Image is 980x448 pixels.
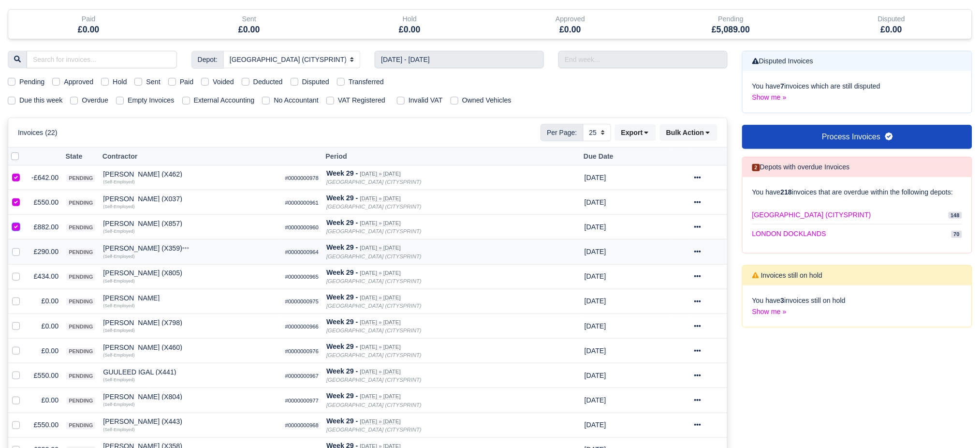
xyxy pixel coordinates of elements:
span: [GEOGRAPHIC_DATA] (CITYSPRINT) [752,209,871,221]
small: (Self-Employed) [103,377,134,382]
h6: Depots with overdue Invoices [752,163,850,171]
small: [DATE] » [DATE] [360,418,401,425]
div: [PERSON_NAME] [103,295,277,301]
span: pending [66,373,95,380]
small: #0000000967 [285,373,319,379]
span: pending [66,348,95,355]
span: 2 days from now [585,223,606,231]
label: VAT Registered [338,95,385,106]
span: pending [66,175,95,182]
a: Show me » [752,93,787,101]
div: [PERSON_NAME] (X460) [103,344,277,351]
span: 70 [951,231,962,238]
small: #0000000975 [285,299,319,304]
strong: Week 29 - [326,219,358,226]
strong: Week 29 - [326,392,358,400]
small: [DATE] » [DATE] [360,270,401,276]
div: You have invoices which are still disputed [743,71,972,113]
label: Transferred [349,76,384,88]
td: £290.00 [28,239,62,264]
strong: Week 29 - [326,367,358,375]
span: 2 days from now [585,248,606,255]
td: £434.00 [28,264,62,289]
label: Empty Invoices [128,95,175,106]
span: pending [66,298,95,305]
span: LONDON DOCKLANDS [752,228,826,239]
i: [GEOGRAPHIC_DATA] (CITYSPRINT) [326,179,422,185]
span: pending [66,397,95,404]
label: Sent [146,76,160,88]
span: Per Page: [541,124,583,141]
span: pending [66,199,95,207]
div: [PERSON_NAME] (X443) [103,418,277,425]
strong: 3 [781,297,785,304]
small: #0000000960 [285,224,319,230]
small: (Self-Employed) [103,427,134,432]
small: #0000000977 [285,398,319,403]
small: #0000000961 [285,200,319,206]
small: [DATE] » [DATE] [360,369,401,375]
i: [GEOGRAPHIC_DATA] (CITYSPRINT) [326,377,422,383]
span: pending [66,224,95,231]
i: [GEOGRAPHIC_DATA] (CITYSPRINT) [326,204,422,209]
strong: Week 29 - [326,318,358,326]
label: No Accountant [274,95,319,106]
span: 2 days from now [585,347,606,355]
small: (Self-Employed) [103,204,134,209]
small: [DATE] » [DATE] [360,344,401,350]
label: Disputed [302,76,329,88]
span: 2 days from now [585,297,606,305]
small: #0000000964 [285,249,319,255]
div: Hold [329,10,490,39]
label: Pending [19,76,44,88]
a: [GEOGRAPHIC_DATA] (CITYSPRINT) 148 [752,206,962,225]
span: pending [66,249,95,256]
label: Paid [180,76,194,88]
label: External Accounting [194,95,255,106]
span: 2 days from now [585,272,606,280]
div: [PERSON_NAME] (X857) [103,220,277,227]
h5: £0.00 [497,25,644,35]
i: [GEOGRAPHIC_DATA] (CITYSPRINT) [326,402,422,408]
h6: Invoices still on hold [752,271,823,280]
div: Bulk Action [660,124,717,141]
div: Disputed [819,14,965,25]
span: 2 days from now [585,372,606,379]
div: [PERSON_NAME] (X805) [103,269,277,276]
strong: 7 [781,82,785,90]
div: Pending [658,14,804,25]
span: 2 days from now [585,396,606,404]
small: [DATE] » [DATE] [360,171,401,177]
small: #0000000966 [285,324,319,329]
h5: £0.00 [819,25,965,35]
label: Invalid VAT [409,95,443,106]
iframe: Chat Widget [932,402,980,448]
td: £0.00 [28,314,62,338]
span: pending [66,273,95,281]
i: [GEOGRAPHIC_DATA] (CITYSPRINT) [326,303,422,309]
small: #0000000976 [285,348,319,354]
label: Voided [213,76,234,88]
i: [GEOGRAPHIC_DATA] (CITYSPRINT) [326,352,422,358]
label: Hold [113,76,127,88]
th: State [62,148,99,165]
i: [GEOGRAPHIC_DATA] (CITYSPRINT) [326,278,422,284]
div: [PERSON_NAME] (X462) [103,171,277,178]
small: [DATE] » [DATE] [360,220,401,226]
div: [PERSON_NAME] (X359) [103,245,277,252]
button: Export [615,124,656,141]
td: £550.00 [28,413,62,437]
th: Period [322,148,581,165]
div: Pending [651,10,811,39]
strong: Week 29 - [326,269,358,276]
div: [PERSON_NAME] (X037) [103,195,277,202]
input: End week... [558,51,728,68]
label: Deducted [253,76,283,88]
span: pending [66,323,95,330]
